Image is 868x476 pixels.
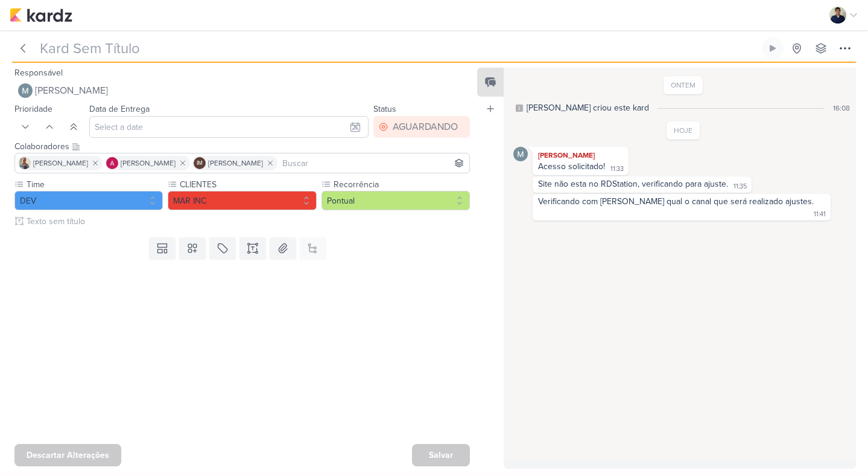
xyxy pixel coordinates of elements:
[538,161,605,172] div: Acesso solicitado!
[10,8,72,22] img: kardz.app
[14,140,470,153] div: Colaboradores
[197,161,203,167] p: IM
[179,178,316,191] label: CLIENTES
[14,80,470,101] button: [PERSON_NAME]
[332,178,470,191] label: Recorrência
[733,182,747,191] div: 11:35
[36,37,759,59] input: Kard Sem Título
[527,101,649,114] div: [PERSON_NAME] criou este kard
[513,147,528,161] img: Mariana Amorim
[14,104,52,114] label: Prioridade
[194,157,206,169] div: Isabella Machado Guimarães
[89,104,150,114] label: Data de Entrega
[814,210,826,219] div: 11:41
[373,104,396,114] label: Status
[768,43,778,53] div: Ligar relógio
[106,157,118,169] img: Alessandra Gomes
[829,7,846,24] img: Levy Pessoa
[14,68,63,78] label: Responsável
[18,83,33,98] img: Mariana Amorim
[373,116,470,138] button: AGUARDANDO
[538,196,814,207] div: Verificando com [PERSON_NAME] qual o canal que será realizado ajustes.
[89,116,369,138] input: Select a date
[280,156,467,170] input: Buscar
[168,191,316,210] button: MAR INC
[19,157,31,169] img: Iara Santos
[610,164,624,174] div: 11:33
[833,103,850,114] div: 16:08
[393,120,458,134] div: AGUARDANDO
[535,149,626,161] div: [PERSON_NAME]
[33,158,88,169] span: [PERSON_NAME]
[538,179,728,189] div: Site não esta no RDStation, verificando para ajuste.
[208,158,263,169] span: [PERSON_NAME]
[121,158,176,169] span: [PERSON_NAME]
[322,191,470,210] button: Pontual
[24,215,470,228] input: Texto sem título
[25,178,163,191] label: Time
[35,83,108,98] span: [PERSON_NAME]
[14,191,163,210] button: DEV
